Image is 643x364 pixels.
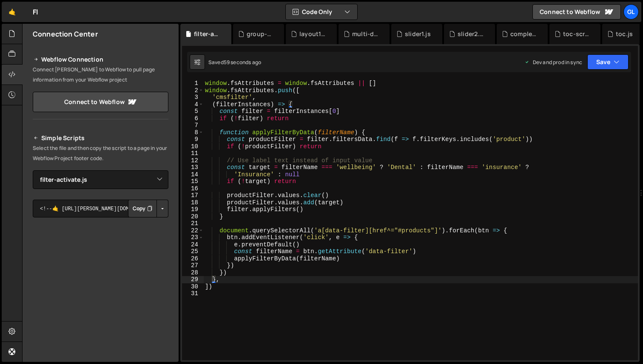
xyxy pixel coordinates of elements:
[182,269,204,277] div: 28
[182,94,204,101] div: 3
[182,248,204,255] div: 25
[224,59,261,66] div: 59 seconds ago
[33,92,168,112] a: Connect to Webflow
[182,227,204,234] div: 22
[194,30,221,38] div: filter-activate.js
[458,30,485,38] div: slider2.js.js
[128,200,157,217] button: Copy
[247,30,274,38] div: group-calendars.js
[182,276,204,283] div: 29
[182,129,204,136] div: 8
[352,30,379,38] div: multi-date.js
[182,199,204,206] div: 18
[182,192,204,199] div: 17
[182,150,204,157] div: 11
[182,185,204,192] div: 16
[182,115,204,122] div: 6
[182,220,204,227] div: 21
[299,30,327,38] div: layout13-swiper.js
[2,2,23,22] a: 🤙
[182,178,204,185] div: 15
[182,206,204,213] div: 19
[182,255,204,262] div: 26
[623,4,639,20] a: Gl
[510,30,538,38] div: complete-results.js
[182,87,204,94] div: 2
[33,143,168,164] p: Select the file and then copy the script to a page in your Webflow Project footer code.
[182,157,204,164] div: 12
[182,108,204,115] div: 5
[182,122,204,129] div: 7
[33,29,98,39] h2: Connection Center
[182,136,204,143] div: 9
[182,143,204,150] div: 10
[182,80,204,87] div: 1
[182,213,204,220] div: 20
[33,231,169,308] iframe: YouTube video player
[532,4,621,20] a: Connect to Webflow
[587,54,629,70] button: Save
[128,200,168,217] div: Button group with nested dropdown
[182,283,204,291] div: 30
[182,164,204,171] div: 13
[182,241,204,248] div: 24
[208,59,261,66] div: Saved
[616,30,633,38] div: toc.js
[286,4,357,20] button: Code Only
[182,262,204,269] div: 27
[182,171,204,178] div: 14
[563,30,590,38] div: toc-scroll-upd.js
[182,101,204,108] div: 4
[33,200,168,217] textarea: <!--🤙 [URL][PERSON_NAME][DOMAIN_NAME]> <script>document.addEventListener("DOMContentLoaded", func...
[524,59,582,66] div: Dev and prod in sync
[182,234,204,241] div: 23
[405,30,431,38] div: slider1.js
[33,133,168,143] h2: Simple Scripts
[33,65,168,85] p: Connect [PERSON_NAME] to Webflow to pull page information from your Webflow project
[33,54,168,65] h2: Webflow Connection
[182,290,204,297] div: 31
[33,7,38,17] div: Fl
